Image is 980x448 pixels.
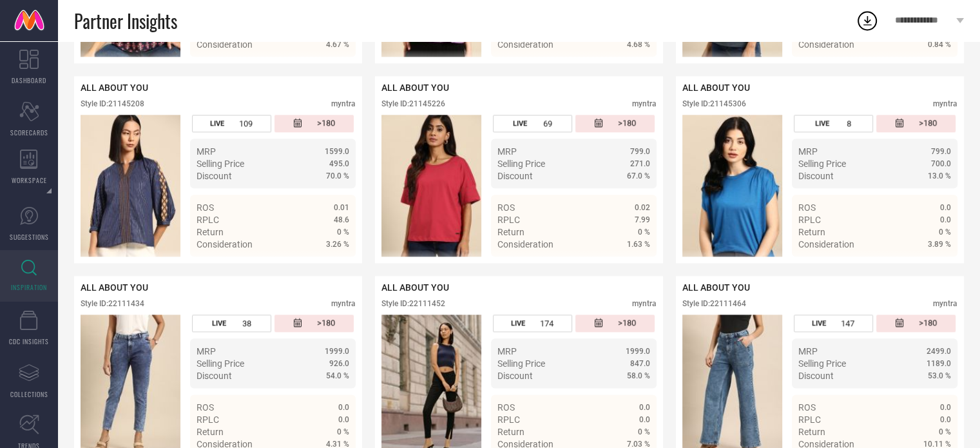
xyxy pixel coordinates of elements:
div: myntra [632,299,657,308]
span: 0 % [337,427,349,436]
span: Selling Price [497,358,545,369]
div: Style ID: 21145226 [381,99,445,108]
span: 0 % [638,228,650,237]
span: RPLC [798,215,821,225]
span: Return [497,227,524,237]
span: >180 [317,118,335,129]
span: MRP [497,346,517,356]
span: Selling Price [497,159,545,169]
span: 69 [543,119,552,128]
span: Discount [497,171,533,181]
span: COLLECTIONS [10,389,48,399]
a: Details [608,262,650,273]
span: RPLC [798,414,821,425]
span: RPLC [197,414,219,425]
a: Details [307,63,349,73]
span: Discount [197,171,232,181]
span: ROS [798,202,816,213]
span: LIVE [513,119,527,128]
span: 0.01 [334,203,349,212]
span: 70.0 % [326,171,349,180]
div: Number of days since the style was first listed on the platform [274,315,354,332]
span: 926.0 [329,359,349,368]
span: ROS [497,402,515,413]
div: Number of days the style has been live on the platform [192,315,271,332]
div: Click to view image [381,115,481,257]
span: 0.0 [940,215,951,224]
span: Details [320,262,349,273]
span: 67.0 % [627,171,650,180]
span: Details [922,262,951,273]
img: Style preview image [381,115,481,257]
span: 0.0 [338,415,349,424]
span: Selling Price [798,159,846,169]
span: Return [497,427,524,437]
span: 1599.0 [325,147,349,156]
span: 1999.0 [626,347,650,356]
div: Number of days the style has been live on the platform [192,115,271,132]
img: Style preview image [682,115,782,257]
span: >180 [618,318,636,329]
span: ALL ABOUT YOU [682,282,750,293]
div: myntra [331,299,356,308]
span: ALL ABOUT YOU [381,282,449,293]
div: Style ID: 21145306 [682,99,746,108]
span: Consideration [798,239,854,249]
span: 799.0 [931,147,951,156]
span: Details [922,63,951,73]
span: Consideration [197,239,253,249]
span: LIVE [210,119,224,128]
div: Number of days the style has been live on the platform [794,315,873,332]
span: Partner Insights [74,8,177,34]
span: Consideration [497,239,553,249]
div: Style ID: 22111434 [81,299,144,308]
div: Number of days the style has been live on the platform [493,315,572,332]
span: MRP [497,146,517,157]
span: MRP [197,146,216,157]
span: 8 [847,119,851,128]
span: Details [621,63,650,73]
div: myntra [933,99,957,108]
span: 2499.0 [927,347,951,356]
span: 0.0 [639,415,650,424]
span: 109 [239,119,253,128]
span: Selling Price [197,358,244,369]
span: MRP [197,346,216,356]
div: myntra [933,299,957,308]
span: >180 [317,318,335,329]
span: SUGGESTIONS [10,232,49,242]
span: 271.0 [630,159,650,168]
span: 495.0 [329,159,349,168]
span: 0.0 [940,203,951,212]
span: >180 [618,118,636,129]
span: 4.67 % [326,40,349,49]
span: 174 [540,318,553,328]
span: 53.0 % [928,371,951,380]
span: 0 % [939,228,951,237]
div: Number of days since the style was first listed on the platform [876,315,956,332]
span: 700.0 [931,159,951,168]
span: ROS [497,202,515,213]
span: 0.84 % [928,40,951,49]
span: 1.63 % [627,240,650,249]
span: Details [320,63,349,73]
span: RPLC [197,215,219,225]
span: ROS [197,202,214,213]
span: DASHBOARD [12,75,46,85]
span: 0.0 [940,415,951,424]
div: Number of days since the style was first listed on the platform [876,115,956,132]
span: ALL ABOUT YOU [682,83,750,93]
div: Number of days the style has been live on the platform [794,115,873,132]
span: ROS [197,402,214,413]
div: Number of days since the style was first listed on the platform [274,115,354,132]
a: Details [909,262,951,273]
span: INSPIRATION [11,282,47,292]
span: Return [798,427,825,437]
span: 13.0 % [928,171,951,180]
span: RPLC [497,215,520,225]
span: MRP [798,346,818,356]
span: Discount [798,371,834,381]
span: 54.0 % [326,371,349,380]
div: Click to view image [81,115,180,257]
span: 38 [242,318,251,328]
